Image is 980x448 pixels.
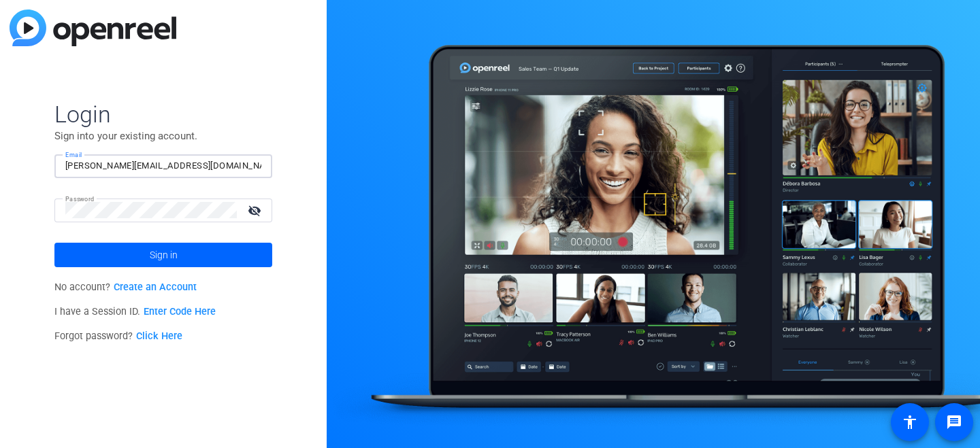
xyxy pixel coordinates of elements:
[65,158,261,174] input: Enter Email Address
[10,10,176,46] img: blue-gradient.svg
[902,414,918,430] mat-icon: accessibility
[144,306,216,317] a: Enter Code Here
[54,306,216,317] span: I have a Session ID.
[54,330,182,342] span: Forgot password?
[150,238,178,272] span: Sign in
[136,330,182,342] a: Click Here
[54,128,272,143] p: Sign into your existing account.
[65,195,95,203] mat-label: Password
[946,414,962,430] mat-icon: message
[114,281,197,293] a: Create an Account
[240,201,272,220] mat-icon: visibility_off
[54,100,272,128] span: Login
[65,151,82,158] mat-label: Email
[54,243,272,267] button: Sign in
[54,281,197,293] span: No account?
